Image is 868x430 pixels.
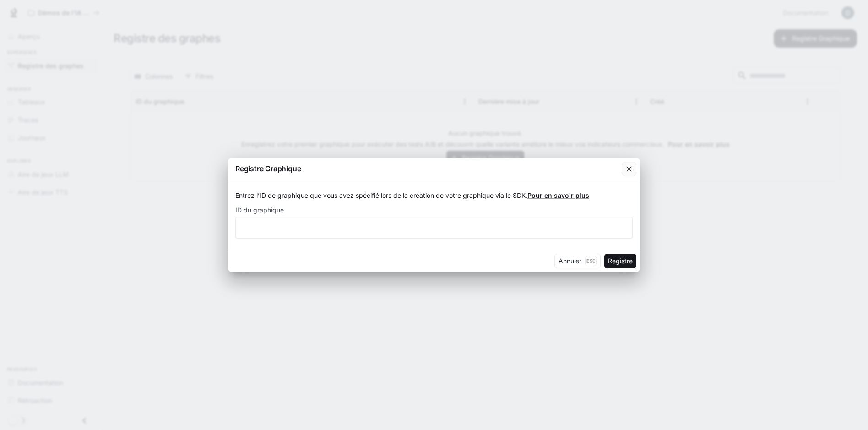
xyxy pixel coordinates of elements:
p: Entrez l’ID de graphique que vous avez spécifié lors de la création de votre graphique via le SDK. [235,191,633,200]
button: AnnulerEsc [554,254,601,268]
p: Registre Graphique [235,163,301,174]
a: Pour en savoir plus [527,191,589,199]
p: Esc [585,256,597,266]
button: Registre [604,254,636,268]
p: ID du graphique [235,207,284,213]
font: Annuler [559,256,581,267]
